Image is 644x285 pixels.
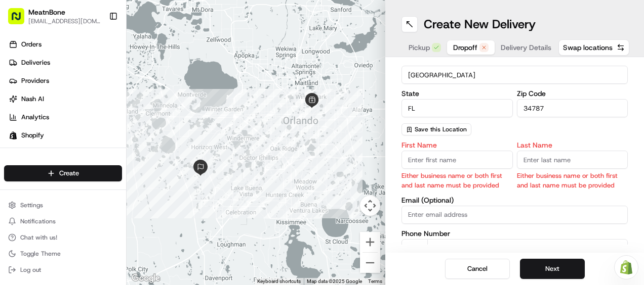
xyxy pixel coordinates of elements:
span: Dropoff [453,42,477,53]
label: Phone Number [401,218,628,225]
span: Log out [20,266,41,274]
span: Deliveries [21,58,50,67]
button: Create [4,165,122,181]
a: Nash AI [4,91,126,107]
a: Open this area in Google Maps (opens a new window) [129,272,163,285]
img: Shopify logo [9,131,17,139]
div: Start new chat [34,96,166,106]
input: Enter email address [401,194,628,212]
button: Start new chat [172,99,184,111]
button: Zoom out [360,253,380,273]
div: 💻 [86,147,94,155]
span: Toggle Theme [20,250,61,258]
input: Clear [26,65,167,75]
button: Log out [4,263,122,277]
p: Welcome 👋 [10,40,184,56]
button: Next [520,259,585,279]
input: Enter first name [401,139,513,157]
a: Providers [4,73,126,89]
button: Cancel [445,259,510,279]
a: Deliveries [4,55,126,71]
button: Keyboard shortcuts [257,278,301,285]
input: Enter zip code [517,87,628,106]
label: Last Name [517,130,628,137]
p: Either business name or both first and last name must be provided [517,159,628,178]
span: Create [59,169,79,178]
a: Shopify [4,127,126,144]
button: Chat with us! [4,230,122,245]
a: Terms [368,278,382,284]
a: Analytics [4,109,126,125]
span: Orders [21,40,42,49]
a: 📗Knowledge Base [6,142,82,160]
button: Settings [4,198,122,212]
span: Save this Location [415,114,467,122]
button: Save this Location [401,112,471,124]
div: We're available if you need us! [34,106,128,114]
h1: Create New Delivery [424,16,536,32]
span: Settings [20,201,43,209]
label: First Name [401,130,513,137]
span: Pickup [409,42,430,53]
span: Shopify [21,131,44,140]
img: Google [129,272,163,285]
button: MeatnBone[EMAIL_ADDRESS][DOMAIN_NAME] [4,4,105,28]
label: Email (Optional) [401,185,628,192]
button: [EMAIL_ADDRESS][DOMAIN_NAME] [28,17,101,25]
span: Providers [21,76,49,85]
div: Favorites [4,152,122,168]
button: Map camera controls [360,196,380,216]
span: Delivery Details [501,42,551,53]
span: Swap locations [563,42,613,53]
input: Enter last name [517,139,628,157]
label: Zip Code [517,78,628,85]
button: Toggle Theme [4,247,122,261]
a: Powered byPylon [71,170,123,178]
span: Knowledge Base [20,146,77,156]
img: Nash [10,10,30,30]
button: Swap locations [558,39,629,56]
span: Pylon [101,171,123,178]
span: Chat with us! [20,233,57,242]
p: Either business name or both first and last name must be provided [401,159,513,178]
button: Notifications [4,214,122,228]
span: Analytics [21,113,49,122]
a: Orders [4,36,126,53]
div: 📗 [10,147,18,155]
button: Zoom in [360,232,380,252]
span: Notifications [20,217,56,225]
a: 💻API Documentation [82,142,167,160]
img: 1736555255976-a54dd68f-1ca7-489b-9aae-adbdc363a1c4 [10,96,28,114]
span: Nash AI [21,94,44,104]
span: API Documentation [96,146,163,156]
span: Map data ©2025 Google [307,278,362,284]
label: State [401,78,513,85]
button: MeatnBone [28,7,65,17]
input: Enter state [401,87,513,106]
input: Enter phone number [427,227,628,246]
